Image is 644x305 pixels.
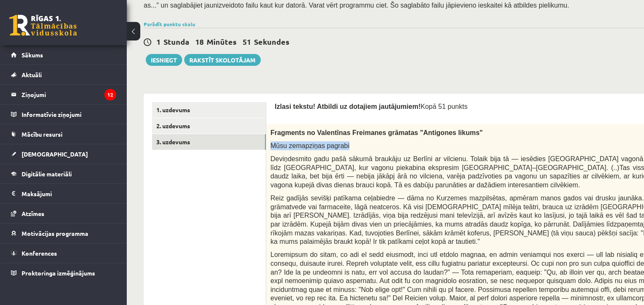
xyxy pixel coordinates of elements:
[8,8,435,17] body: Визуальный текстовый редактор, wiswyg-editor-user-answer-47433779504140
[164,37,189,46] span: Stunda
[144,21,195,27] a: Parādīt punktu skalu
[11,224,116,243] a: Motivācijas programma
[22,71,42,78] span: Aktuāli
[11,65,116,84] a: Aktuāli
[11,184,116,203] a: Maksājumi
[11,124,116,144] a: Mācību resursi
[22,105,116,124] legend: Informatīvie ziņojumi
[195,37,204,46] span: 18
[8,8,435,17] body: Визуальный текстовый редактор, wiswyg-editor-user-answer-47433786832660
[22,229,88,237] span: Motivācijas programma
[22,269,95,277] span: Proktoringa izmēģinājums
[11,263,116,283] a: Proktoringa izmēģinājums
[11,45,116,65] a: Sākums
[11,85,116,104] a: Ziņojumi12
[104,89,116,100] i: 12
[22,249,57,257] span: Konferences
[11,243,116,263] a: Konferences
[8,8,435,17] body: Визуальный текстовый редактор, wiswyg-editor-user-answer-47433778610940
[22,184,116,203] legend: Maksājumi
[420,103,467,110] span: Kopā 51 punkts
[11,105,116,124] a: Informatīvie ziņojumi
[22,130,63,138] span: Mācību resursi
[254,37,289,46] span: Sekundes
[152,118,266,134] a: 2. uzdevums
[152,102,266,118] a: 1. uzdevums
[207,37,237,46] span: Minūtes
[22,170,72,178] span: Digitālie materiāli
[11,164,116,184] a: Digitālie materiāli
[9,15,77,36] a: Rīgas 1. Tālmācības vidusskola
[11,204,116,223] a: Atzīmes
[146,54,182,66] button: Iesniegt
[184,54,261,66] a: Rakstīt skolotājam
[270,129,483,136] span: Fragments no Valentīnas Freimanes grāmatas "Antigones likums"
[243,37,251,46] span: 51
[22,150,88,158] span: [DEMOGRAPHIC_DATA]
[22,210,44,217] span: Atzīmes
[275,103,420,110] span: Izlasi tekstu! Atbildi uz dotajiem jautājumiem!
[270,142,349,149] span: Mūsu zemapziņas pagrabi
[152,134,266,150] a: 3. uzdevums
[22,51,43,59] span: Sākums
[8,8,435,17] body: Визуальный текстовый редактор, wiswyg-editor-user-answer-47433780214640
[8,8,435,17] body: Визуальный текстовый редактор, wiswyg-editor-user-answer-47433778867160
[8,8,435,17] body: Визуальный текстовый редактор, wiswyg-editor-user-answer-47433777279540
[11,144,116,164] a: [DEMOGRAPHIC_DATA]
[22,85,116,104] legend: Ziņojumi
[156,37,161,46] span: 1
